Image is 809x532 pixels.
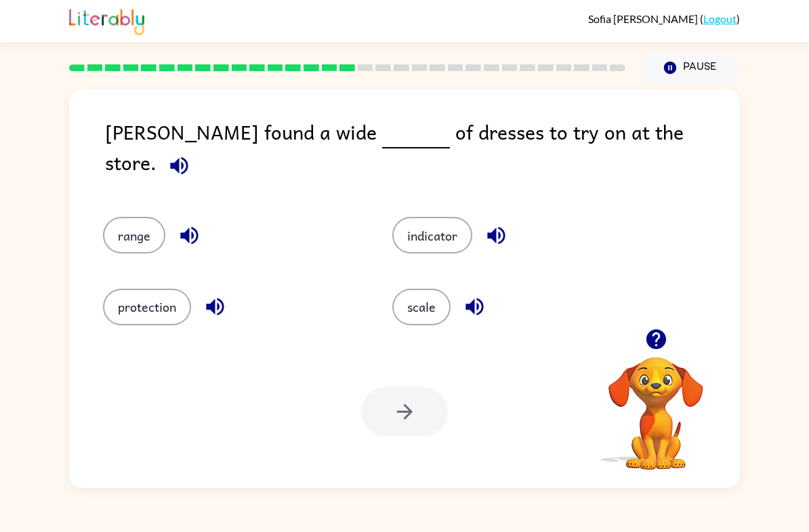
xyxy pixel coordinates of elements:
div: [PERSON_NAME] found a wide of dresses to try on at the store. [105,117,740,190]
button: Pause [642,52,740,83]
button: indicator [392,217,472,253]
img: Literably [69,5,144,35]
a: Logout [703,12,737,25]
video: Your browser must support playing .mp4 files to use Literably. Please try using another browser. [588,336,724,472]
div: ( ) [588,12,740,25]
button: scale [392,289,451,325]
button: protection [103,289,191,325]
span: Sofia [PERSON_NAME] [588,12,700,25]
button: range [103,217,165,253]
